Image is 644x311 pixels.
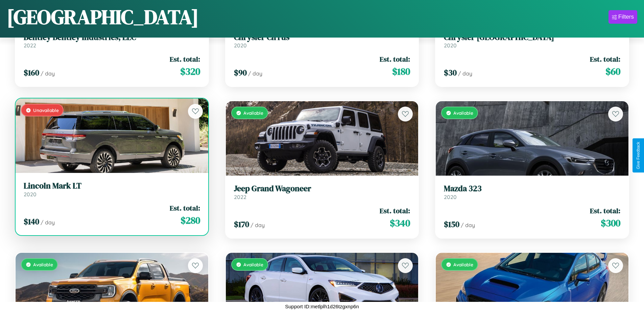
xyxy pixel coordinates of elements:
[605,65,620,78] span: $ 60
[243,262,263,267] span: Available
[243,110,263,116] span: Available
[444,67,457,78] span: $ 30
[444,184,620,194] h3: Mazda 323
[444,42,457,49] span: 2020
[41,70,55,77] span: / day
[444,219,459,230] span: $ 150
[453,262,473,267] span: Available
[453,110,473,116] span: Available
[24,181,200,191] h3: Lincoln Mark LT
[390,216,410,230] span: $ 340
[248,70,262,77] span: / day
[234,42,247,49] span: 2020
[380,206,410,216] span: Est. total:
[458,70,472,77] span: / day
[33,107,59,113] span: Unavailable
[444,194,457,200] span: 2020
[33,262,53,267] span: Available
[636,142,641,169] div: Give Feedback
[24,42,36,49] span: 2022
[590,206,620,216] span: Est. total:
[461,222,475,228] span: / day
[181,214,200,227] span: $ 280
[24,216,39,227] span: $ 140
[618,14,634,20] div: Filters
[444,32,620,42] h3: Chrysler [GEOGRAPHIC_DATA]
[234,184,410,194] h3: Jeep Grand Wagoneer
[234,67,247,78] span: $ 90
[24,67,39,78] span: $ 160
[234,194,246,200] span: 2022
[590,54,620,64] span: Est. total:
[234,219,249,230] span: $ 170
[251,222,265,228] span: / day
[24,32,200,49] a: Bentley Bentley Industries, LLC2022
[24,181,200,198] a: Lincoln Mark LT2020
[234,184,410,200] a: Jeep Grand Wagoneer2022
[392,65,410,78] span: $ 180
[234,32,410,49] a: Chrysler Cirrus2020
[601,216,620,230] span: $ 300
[170,203,200,213] span: Est. total:
[444,184,620,200] a: Mazda 3232020
[444,32,620,49] a: Chrysler [GEOGRAPHIC_DATA]2020
[609,10,637,24] button: Filters
[7,3,199,31] h1: [GEOGRAPHIC_DATA]
[285,302,359,311] p: Support ID: metlplh1d26tzgxnp6n
[380,54,410,64] span: Est. total:
[24,191,37,198] span: 2020
[24,32,200,42] h3: Bentley Bentley Industries, LLC
[170,54,200,64] span: Est. total:
[41,219,55,226] span: / day
[180,65,200,78] span: $ 320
